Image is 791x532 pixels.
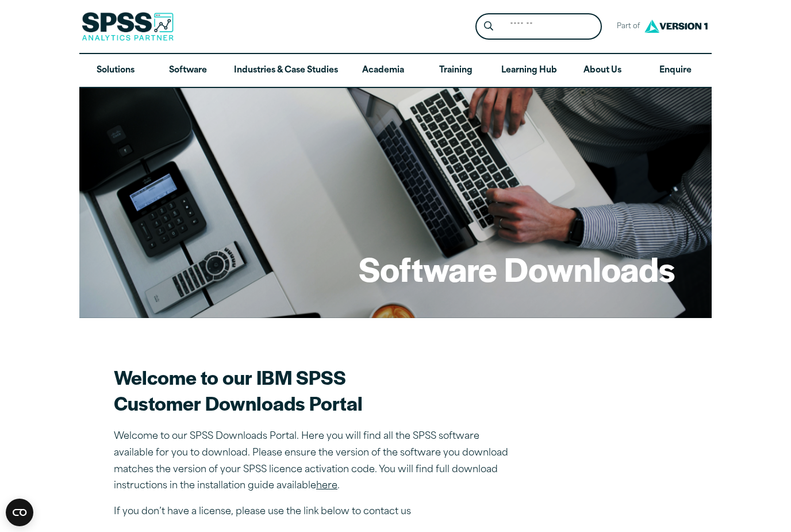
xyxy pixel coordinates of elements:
a: here [316,481,337,491]
button: Open CMP widget [6,499,33,526]
a: Enquire [639,54,712,87]
form: Site Header Search Form [475,13,602,40]
a: Industries & Case Studies [225,54,347,87]
a: Academia [347,54,420,87]
nav: Desktop version of site main menu [79,54,712,87]
p: If you don’t have a license, please use the link below to contact us [114,504,516,520]
img: SPSS Analytics Partner [82,12,174,41]
a: Solutions [79,54,152,87]
span: Part of [611,18,642,35]
button: Search magnifying glass icon [478,16,500,37]
p: Welcome to our SPSS Downloads Portal. Here you will find all the SPSS software available for you ... [114,428,516,495]
a: About Us [566,54,639,87]
a: Learning Hub [492,54,566,87]
h1: Software Downloads [359,246,675,291]
svg: Search magnifying glass icon [484,21,493,31]
h2: Welcome to our IBM SPSS Customer Downloads Portal [114,364,516,416]
a: Training [420,54,492,87]
img: Version1 Logo [642,16,711,37]
a: Software [152,54,224,87]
